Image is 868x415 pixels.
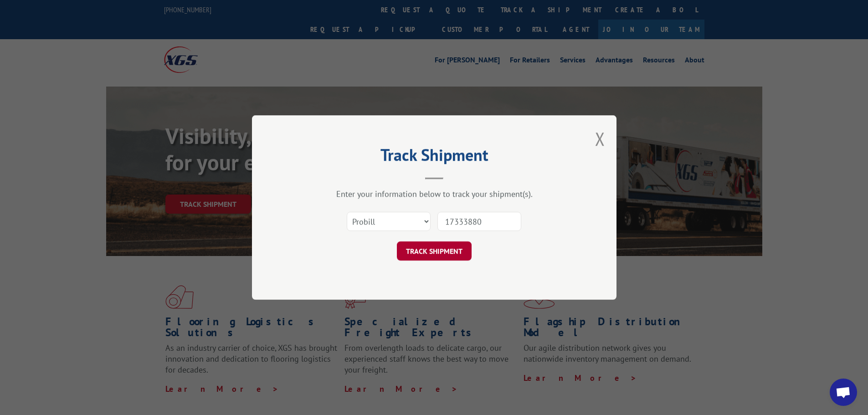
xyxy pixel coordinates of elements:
[437,212,521,231] input: Number(s)
[298,189,571,199] div: Enter your information below to track your shipment(s).
[298,149,571,166] h2: Track Shipment
[830,379,857,406] div: Open chat
[595,127,605,151] button: Close modal
[397,241,472,261] button: TRACK SHIPMENT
